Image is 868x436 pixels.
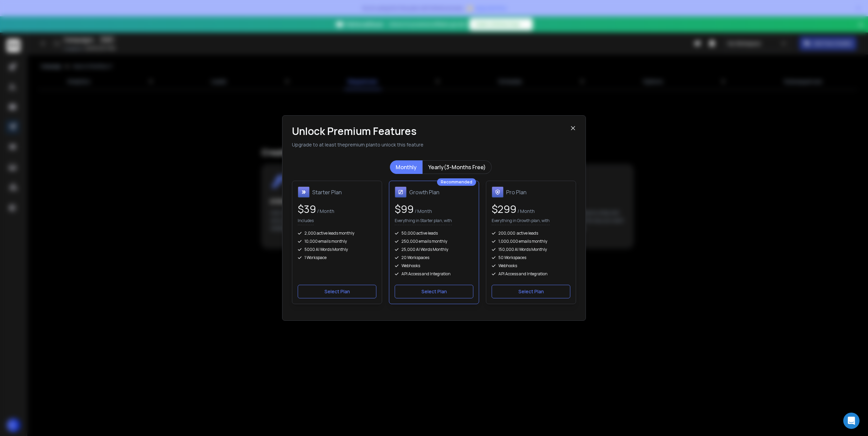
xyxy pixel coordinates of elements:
[298,247,376,252] div: 5000 AI Words Monthly
[395,285,473,298] button: Select Plan
[409,188,439,196] h1: Growth Plan
[422,160,492,174] button: Yearly(3-Months Free)
[298,239,376,244] div: 10,000 emails monthly
[843,413,860,429] div: Open Intercom Messenger
[395,263,473,269] div: Webhooks
[395,239,473,244] div: 250,000 emails monthly
[492,186,504,198] img: Pro Plan icon
[492,271,570,277] div: API Access and Integration
[492,218,550,225] p: Everything in Growth plan, with
[492,247,570,252] div: 150,000 AI Words Monthly
[516,208,535,214] span: / Month
[395,202,414,216] span: $ 99
[298,202,316,216] span: $ 39
[298,186,310,198] img: Starter Plan icon
[414,208,432,214] span: / Month
[492,239,570,244] div: 1,000,000 emails monthly
[395,271,473,277] div: API Access and Integration
[312,188,342,196] h1: Starter Plan
[316,208,334,214] span: / Month
[292,141,570,148] p: Upgrade to at least the premium plan to unlock this feature
[292,125,570,137] h1: Unlock Premium Features
[298,285,376,298] button: Select Plan
[492,255,570,260] div: 50 Workspaces
[298,218,314,225] p: Includes
[492,285,570,298] button: Select Plan
[395,231,473,236] div: 50,000 active leads
[395,186,407,198] img: Growth Plan icon
[492,263,570,269] div: Webhooks
[298,231,376,236] div: 2,000 active leads monthly
[395,218,452,225] p: Everything in Starter plan, with
[437,178,476,186] div: Recommended
[395,255,473,260] div: 20 Workspaces
[492,231,570,236] div: 200,000 active leads
[506,188,527,196] h1: Pro Plan
[298,255,376,260] div: 1 Workspace
[492,202,516,216] span: $ 299
[390,160,422,174] button: Monthly
[395,247,473,252] div: 25,000 AI Words Monthly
